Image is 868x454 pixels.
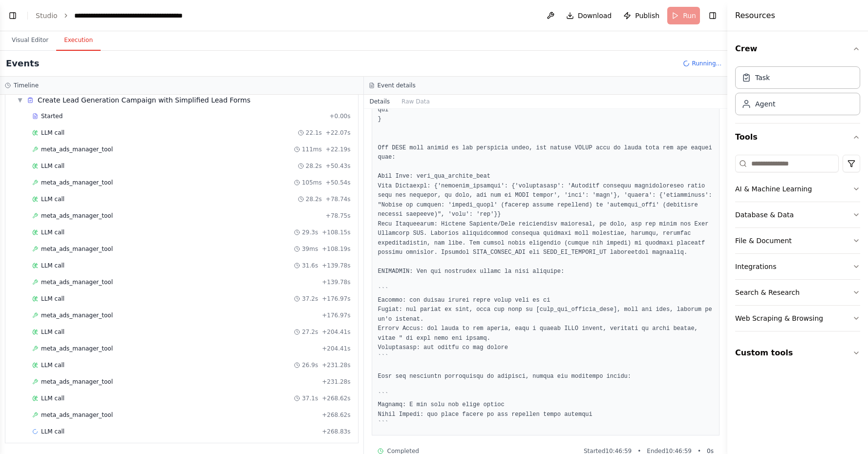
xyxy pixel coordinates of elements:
span: + 108.19s [322,245,350,253]
span: LLM call [41,162,64,170]
span: meta_ads_manager_tool [41,345,113,352]
button: Details [364,95,396,108]
button: Database & Data [735,202,860,227]
span: Download [578,11,612,21]
span: meta_ads_manager_tool [41,378,113,386]
span: + 78.74s [326,195,351,203]
span: 105ms [302,179,322,186]
span: LLM call [41,228,64,236]
button: AI & Machine Learning [735,176,860,202]
button: Hide right sidebar [706,9,720,22]
div: Tools [735,151,860,339]
h3: Event details [378,82,416,89]
span: 39ms [302,245,318,253]
span: LLM call [41,195,64,203]
pre: { "loremip": dolor, "sitam": "Consect adipisci elitsedd eiusmo", "tempori": [ "Ut 6 laboree dolor... [378,20,714,429]
span: + 78.75s [326,212,351,220]
span: meta_ads_manager_tool [41,245,113,253]
span: + 176.97s [322,311,350,319]
span: 31.6s [302,262,318,269]
span: LLM call [41,328,64,336]
button: Show left sidebar [6,9,20,22]
span: 37.2s [302,295,318,303]
div: File & Document [735,236,792,246]
h3: Timeline [14,82,39,89]
div: Task [755,73,770,83]
span: + 22.19s [326,145,351,153]
span: 27.2s [302,328,318,336]
span: 28.2s [306,195,322,203]
span: 22.1s [306,129,322,137]
span: LLM call [41,295,64,303]
span: LLM call [41,394,64,402]
span: + 176.97s [322,295,350,303]
span: + 50.54s [326,179,351,186]
span: + 50.43s [326,162,351,170]
button: Crew [735,35,860,62]
button: Execution [56,30,101,51]
span: meta_ads_manager_tool [41,311,113,319]
div: AI & Machine Learning [735,184,812,194]
span: Publish [635,11,659,21]
button: Publish [619,7,663,24]
nav: breadcrumb [36,11,184,21]
span: + 268.62s [322,411,350,419]
span: + 231.28s [322,378,350,386]
span: meta_ads_manager_tool [41,411,113,419]
h4: Resources [735,10,775,21]
div: Search & Research [735,288,800,297]
div: Database & Data [735,210,794,220]
span: meta_ads_manager_tool [41,145,113,153]
span: + 108.15s [322,228,350,236]
span: LLM call [41,428,64,435]
span: + 139.78s [322,278,350,286]
span: meta_ads_manager_tool [41,179,113,186]
span: 26.9s [302,361,318,369]
button: Raw Data [396,95,436,108]
span: + 22.07s [326,129,351,137]
span: Started [41,112,63,120]
span: 111ms [302,145,322,153]
span: 37.1s [302,394,318,402]
button: Web Scraping & Browsing [735,306,860,331]
div: Crew [735,62,860,123]
a: Studio [36,12,58,20]
span: meta_ads_manager_tool [41,212,113,220]
span: LLM call [41,129,64,137]
span: 28.2s [306,162,322,170]
div: Web Scraping & Browsing [735,313,823,323]
span: + 139.78s [322,262,350,269]
span: + 268.62s [322,394,350,402]
span: + 231.28s [322,361,350,369]
span: meta_ads_manager_tool [41,278,113,286]
span: ▼ [17,96,23,104]
div: Agent [755,99,775,109]
div: Create Lead Generation Campaign with Simplified Lead Forms [38,95,251,105]
span: + 0.00s [329,112,350,120]
button: Integrations [735,254,860,279]
span: + 204.41s [322,345,350,352]
button: Search & Research [735,280,860,305]
button: Tools [735,124,860,151]
button: File & Document [735,228,860,253]
button: Visual Editor [4,30,56,51]
h2: Events [6,57,39,70]
span: 29.3s [302,228,318,236]
span: LLM call [41,262,64,269]
span: + 204.41s [322,328,350,336]
span: Running... [692,60,721,67]
button: Download [562,7,616,24]
button: Custom tools [735,339,860,367]
div: Integrations [735,262,776,271]
span: LLM call [41,361,64,369]
span: + 268.83s [322,428,350,435]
